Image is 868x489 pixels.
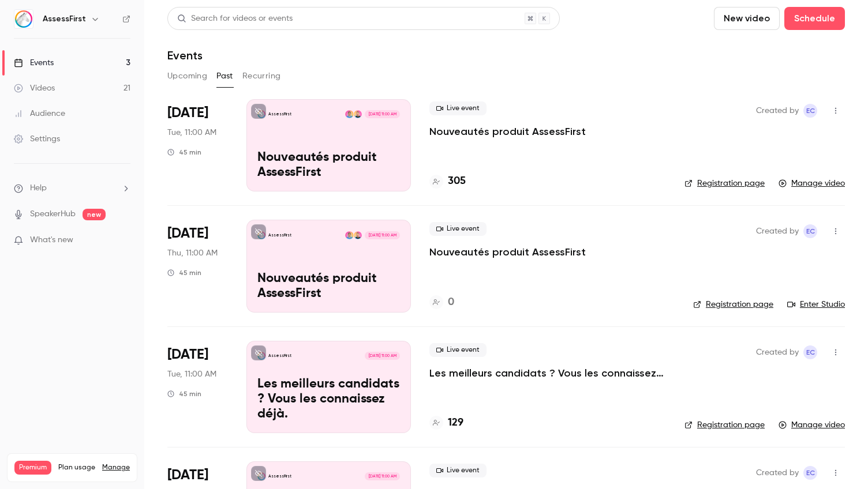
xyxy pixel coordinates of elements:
div: Jul 8 Tue, 11:00 AM (Europe/Paris) [167,341,228,433]
a: Nouveautés produit AssessFirstAssessFirstEmeric KubiakSimon Baron[DATE] 11:00 AMNouveautés produi... [246,220,411,312]
span: [DATE] [167,466,208,484]
h4: 305 [448,174,466,189]
span: Live event [429,101,487,115]
a: Nouveautés produit AssessFirst [429,245,586,259]
h4: 129 [448,415,463,431]
span: Live event [429,222,487,236]
img: Simon Baron [345,231,353,239]
h6: AssessFirst [43,13,86,25]
span: Plan usage [58,463,95,472]
div: 45 min [167,268,201,277]
span: EC [806,224,815,238]
a: Registration page [684,419,765,431]
a: Manage video [779,419,845,431]
span: Emmanuelle Cortes [803,104,817,118]
div: Aug 28 Thu, 11:00 AM (Europe/Paris) [167,220,228,312]
span: [DATE] 11:00 AM [365,472,399,480]
img: Emeric Kubiak [354,231,362,239]
li: help-dropdown-opener [14,182,130,194]
div: Sep 16 Tue, 11:00 AM (Europe/Paris) [167,99,228,191]
span: Tue, 11:00 AM [167,127,216,138]
img: Emeric Kubiak [354,110,362,118]
p: Les meilleurs candidats ? Vous les connaissez déjà. [257,377,400,422]
a: Manage [102,463,130,472]
span: Emmanuelle Cortes [803,224,817,238]
span: Created by [756,224,799,238]
span: Emmanuelle Cortes [803,466,817,480]
div: Videos [14,82,55,94]
iframe: Noticeable Trigger [117,235,130,246]
h1: Events [167,48,203,62]
div: Settings [14,133,60,145]
a: Registration page [693,299,773,310]
a: Les meilleurs candidats ? Vous les connaissez déjà.AssessFirst[DATE] 11:00 AMLes meilleurs candid... [246,341,411,433]
span: Premium [14,461,51,475]
div: 45 min [167,148,201,157]
span: [DATE] [167,104,208,122]
span: EC [806,345,815,359]
span: [DATE] 11:00 AM [365,352,399,360]
div: 45 min [167,389,201,398]
span: Thu, 11:00 AM [167,247,218,259]
span: Created by [756,104,799,118]
a: Nouveautés produit AssessFirstAssessFirstEmeric KubiakSimon Baron[DATE] 11:00 AMNouveautés produi... [246,99,411,191]
span: [DATE] 11:00 AM [365,231,399,239]
a: 0 [429,295,454,310]
span: Created by [756,345,799,359]
a: Les meilleurs candidats ? Vous les connaissez déjà. [429,366,666,380]
div: Search for videos or events [177,13,293,25]
a: Nouveautés produit AssessFirst [429,125,586,138]
button: Past [216,67,233,85]
span: Live event [429,464,487,477]
img: AssessFirst [14,10,33,28]
p: AssessFirst [268,473,291,479]
span: EC [806,104,815,118]
span: What's new [30,234,73,246]
a: Enter Studio [787,299,845,310]
div: Audience [14,108,65,119]
span: [DATE] 11:00 AM [365,110,399,118]
h4: 0 [448,295,454,310]
span: [DATE] [167,345,208,364]
span: Help [30,182,47,194]
a: SpeakerHub [30,208,76,220]
a: Registration page [684,178,765,189]
span: Tue, 11:00 AM [167,368,216,380]
p: Nouveautés produit AssessFirst [257,272,400,302]
div: Events [14,57,54,69]
span: Live event [429,343,487,357]
p: AssessFirst [268,111,291,117]
button: Schedule [784,7,845,30]
span: new [83,209,106,220]
a: 305 [429,174,466,189]
img: Simon Baron [345,110,353,118]
a: Manage video [779,178,845,189]
button: New video [714,7,780,30]
p: AssessFirst [268,353,291,359]
a: 129 [429,415,463,431]
p: Nouveautés produit AssessFirst [257,151,400,180]
button: Upcoming [167,67,207,85]
p: AssessFirst [268,232,291,238]
span: Created by [756,466,799,480]
span: [DATE] [167,224,208,243]
span: EC [806,466,815,480]
button: Recurring [242,67,281,85]
span: Emmanuelle Cortes [803,345,817,359]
